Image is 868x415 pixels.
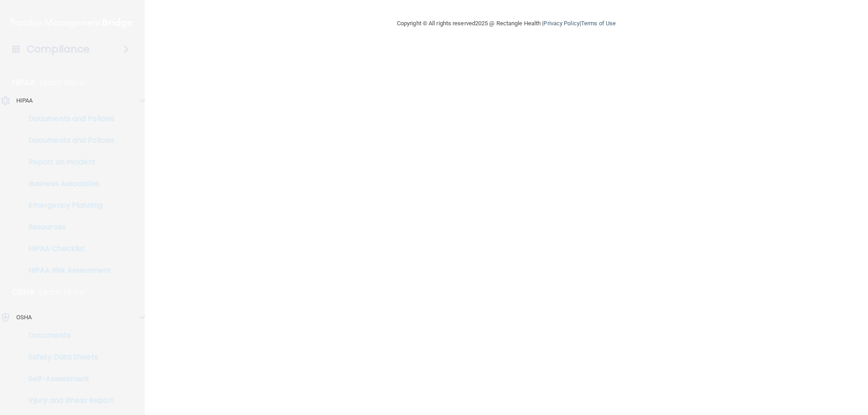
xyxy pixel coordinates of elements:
p: Documents and Policies [6,136,129,145]
a: Terms of Use [581,20,616,27]
h4: Compliance [27,43,90,56]
p: Learn More! [40,77,88,88]
p: Documents [6,331,129,340]
p: HIPAA Risk Assessment [6,266,129,275]
p: Resources [6,223,129,232]
p: HIPAA [12,77,35,88]
p: Business Associates [6,179,129,188]
p: Report an Incident [6,158,129,167]
img: PMB logo [11,14,134,32]
p: Safety Data Sheets [6,353,129,362]
p: Self-Assessment [6,374,129,383]
p: Learn More! [39,287,87,298]
div: Copyright © All rights reserved 2025 @ Rectangle Health | | [341,9,671,38]
p: HIPAA Checklist [6,244,129,253]
p: HIPAA [16,95,33,106]
a: Privacy Policy [543,20,579,27]
p: Documents and Policies [6,114,129,123]
p: Injury and Illness Report [6,396,129,405]
p: OSHA [12,287,35,298]
p: Emergency Planning [6,201,129,210]
p: OSHA [16,312,32,323]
